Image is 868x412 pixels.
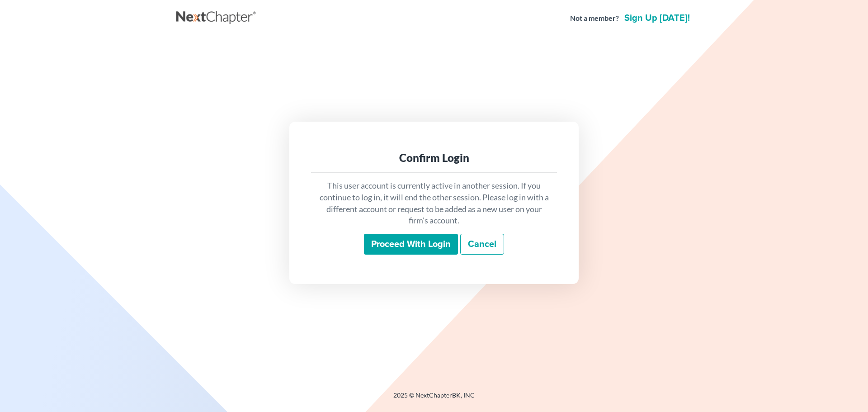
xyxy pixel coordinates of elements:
[570,13,619,24] strong: Not a member?
[460,234,504,255] a: Cancel
[318,151,550,165] div: Confirm Login
[623,14,692,23] a: Sign up [DATE]!
[318,180,550,227] p: This user account is currently active in another session. If you continue to log in, it will end ...
[176,391,692,407] div: 2025 © NextChapterBK, INC
[364,234,458,255] input: Proceed with login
